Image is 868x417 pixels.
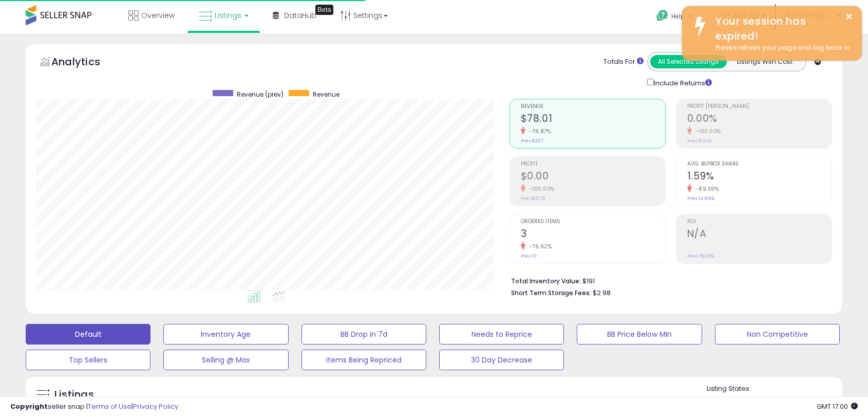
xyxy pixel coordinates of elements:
button: Listings With Cost [726,55,803,68]
strong: Copyright [10,402,48,411]
span: Revenue [313,90,339,99]
a: Help [648,2,703,33]
button: Non Competitive [715,324,840,345]
small: -76.87% [525,128,551,135]
div: Totals For [603,57,644,67]
span: ROI [687,219,832,225]
h2: 3 [521,228,665,242]
span: Ordered Items [521,219,665,225]
h2: 0.00% [687,113,832,126]
small: -100.00% [525,185,555,193]
small: -100.00% [692,128,721,135]
button: Needs to Reprice [439,324,564,345]
button: Selling @ Max [163,350,288,370]
h2: $78.01 [521,113,665,126]
p: Listing States: [707,384,842,394]
b: Total Inventory Value: [511,277,581,285]
span: Listings [215,10,241,21]
b: Short Term Storage Fees: [511,288,591,297]
span: Help [671,12,685,21]
button: All Selected Listings [650,55,727,68]
small: Prev: 14.99% [687,195,714,202]
small: Prev: 9.24% [687,138,712,144]
small: -89.39% [692,185,719,193]
button: Default [26,324,150,345]
button: Items Being Repriced [301,350,426,370]
div: Tooltip anchor [315,5,333,15]
div: Your session has expired! [708,14,854,43]
button: 30 Day Decrease [439,350,564,370]
div: Include Returns [639,77,724,88]
button: BB Drop in 7d [301,324,426,345]
a: Privacy Policy [133,402,178,411]
span: Revenue (prev) [237,90,284,99]
small: -76.92% [525,243,552,250]
h2: $0.00 [521,170,665,184]
a: Terms of Use [88,402,131,411]
button: Top Sellers [26,350,150,370]
span: Revenue [521,104,665,110]
small: Prev: 13 [521,253,537,259]
span: DataHub [284,10,316,21]
button: BB Price Below Min [577,324,702,345]
i: Get Help [656,9,669,22]
span: Profit [521,161,665,167]
span: 2025-10-13 17:00 GMT [817,402,858,411]
h2: N/A [687,228,832,242]
span: $2.98 [593,288,611,298]
span: Profit [PERSON_NAME] [687,104,832,110]
h5: Analytics [51,55,120,71]
div: seller snap | | [10,402,178,412]
h2: 1.59% [687,170,832,184]
small: Prev: $337 [521,138,543,144]
small: Prev: $31.15 [521,195,545,202]
button: Inventory Age [163,324,288,345]
button: × [845,10,853,23]
li: $191 [511,274,824,286]
span: Avg. Buybox Share [687,161,832,167]
small: Prev: 78.66% [687,253,714,259]
span: Overview [141,10,175,21]
div: Please refresh your page and log back in [708,43,854,53]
